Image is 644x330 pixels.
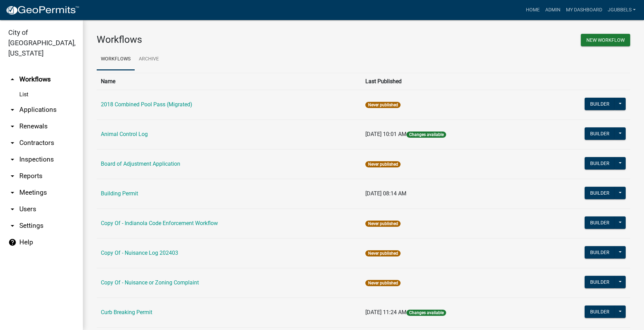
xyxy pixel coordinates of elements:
[101,279,199,286] a: Copy Of - Nuisance or Zoning Complaint
[8,75,17,84] i: arrow_drop_up
[585,187,615,199] button: Builder
[97,73,361,90] th: Name
[101,131,148,137] a: Animal Control Log
[8,106,17,114] i: arrow_drop_down
[101,190,138,197] a: Building Permit
[97,34,358,46] h3: Workflows
[406,132,446,138] span: Changes available
[8,139,17,147] i: arrow_drop_down
[406,310,446,316] span: Changes available
[8,238,17,246] i: help
[585,98,615,110] button: Builder
[8,172,17,180] i: arrow_drop_down
[523,3,542,17] a: Home
[101,101,192,108] a: 2018 Combined Pool Pass (Migrated)
[365,250,400,256] span: Never published
[585,157,615,169] button: Builder
[101,220,218,226] a: Copy Of - Indianola Code Enforcement Workflow
[365,161,400,167] span: Never published
[542,3,563,17] a: Admin
[365,131,406,137] span: [DATE] 10:01 AM
[8,205,17,213] i: arrow_drop_down
[135,48,163,70] a: Archive
[585,276,615,288] button: Builder
[585,305,615,318] button: Builder
[8,122,17,130] i: arrow_drop_down
[563,3,605,17] a: My Dashboard
[581,34,630,46] button: New Workflow
[101,250,178,256] a: Copy Of - Nuisance Log 202403
[8,188,17,197] i: arrow_drop_down
[361,73,533,90] th: Last Published
[365,221,400,227] span: Never published
[8,155,17,164] i: arrow_drop_down
[8,222,17,230] i: arrow_drop_down
[101,309,152,316] a: Curb Breaking Permit
[585,127,615,140] button: Builder
[365,309,406,316] span: [DATE] 11:24 AM
[365,190,406,197] span: [DATE] 08:14 AM
[605,3,638,17] a: jgubbels
[585,216,615,229] button: Builder
[101,161,180,167] a: Board of Adjustment Application
[365,280,400,286] span: Never published
[97,48,135,70] a: Workflows
[365,102,400,108] span: Never published
[585,246,615,259] button: Builder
